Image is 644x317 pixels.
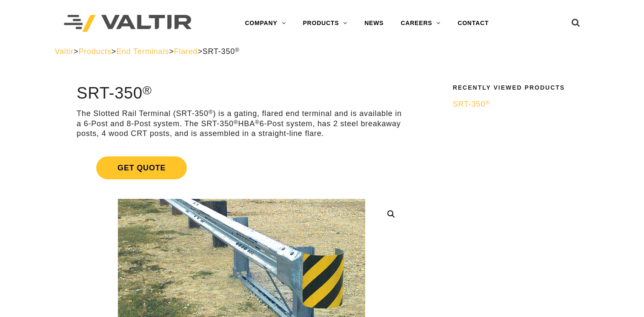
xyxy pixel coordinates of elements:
[96,156,187,179] span: Get Quote
[77,109,406,139] p: The Slotted Rail Terminal (SRT-350 ) is a gating, flared end terminal and is available in a 6-Pos...
[485,99,490,106] sup: ®
[236,15,294,32] a: COMPANY
[116,47,169,56] a: End Terminals
[449,15,497,32] a: CONTACT
[453,99,584,109] a: SRT-350®
[356,15,392,32] a: NEWS
[255,119,260,125] sup: ®
[77,146,406,190] a: Get Quote
[174,47,198,56] a: Flared
[453,85,584,91] h2: Recently Viewed Products
[203,47,240,56] span: SRT-350
[77,85,406,102] h1: SRT-350
[294,15,356,32] a: PRODUCTS
[392,15,449,32] a: CAREERS
[235,47,240,53] sup: ®
[78,47,111,56] a: Products
[453,100,490,108] span: SRT-350
[143,83,152,97] sup: ®
[55,47,74,56] a: Valtir
[64,15,192,32] img: Valtir
[234,119,238,125] sup: ®
[209,109,213,115] sup: ®
[55,47,590,57] div: > > > >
